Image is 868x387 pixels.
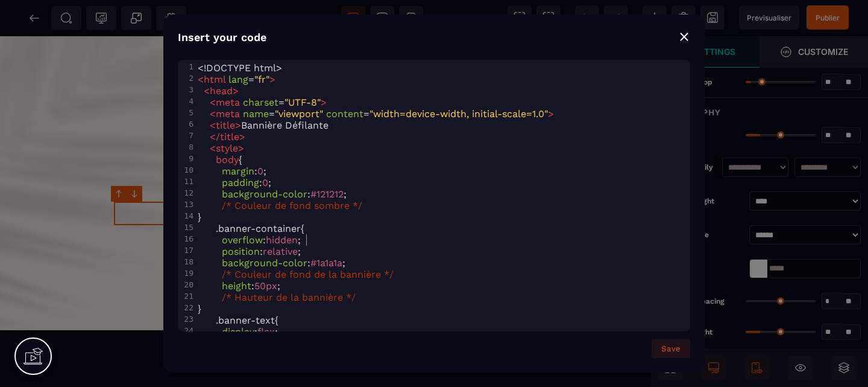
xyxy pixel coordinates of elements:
span: "UTF-8" [285,97,321,108]
span: : ; [198,257,345,269]
span: = [198,97,327,108]
span: 50px [254,280,277,292]
div: 3 [178,85,195,94]
span: title [216,120,235,131]
span: /* Couleur de fond sombre */ [222,200,362,211]
div: 12 [178,188,195,197]
span: lang [228,74,248,85]
span: > [233,85,239,97]
span: charset [243,97,278,108]
span: < [210,142,216,154]
div: 24 [178,326,195,335]
span: } [198,211,201,223]
span: meta [216,108,240,120]
span: margin [222,165,254,177]
button: Save [652,339,690,358]
span: 0 [262,177,268,188]
div: 14 [178,211,195,220]
div: 8 [178,142,195,152]
div: 10 [178,165,195,174]
span: height [222,280,251,292]
span: } [198,303,201,315]
span: < [210,97,216,108]
span: #121212 [310,188,344,200]
div: 2 [178,74,195,83]
img: tab_keywords_by_traffic_grey.svg [137,70,146,80]
span: : ; [198,280,280,292]
div: 4 [178,97,195,106]
div: 11 [178,177,195,186]
span: /* Couleur de fond de la bannière */ [222,269,394,280]
span: : ; [198,165,266,177]
span: background-color [222,188,307,200]
div: 23 [178,315,195,324]
div: 5 [178,108,195,117]
span: /* Hauteur de la bannière */ [222,292,356,303]
span: display [222,326,254,337]
span: html [204,74,225,85]
span: > [269,74,275,85]
div: Domaine [62,71,93,79]
span: = [198,74,275,85]
img: website_grey.svg [19,31,29,41]
span: > [235,120,241,131]
span: > [239,131,245,142]
img: logo_orange.svg [19,19,29,29]
span: "fr" [254,74,269,85]
span: = = [198,108,554,120]
div: 20 [178,280,195,289]
span: body [216,154,239,165]
span: { [198,223,304,234]
div: 19 [178,269,195,278]
span: Bannière Défilante [198,120,329,131]
div: 9 [178,154,195,163]
span: > [321,97,327,108]
span: "width=device-width, initial-scale=1.0" [370,108,548,120]
span: head [210,85,233,97]
img: tab_domain_overview_orange.svg [49,70,58,80]
span: 0 [257,165,263,177]
span: meta [216,97,240,108]
div: 22 [178,303,195,312]
span: #1a1a1a [310,257,342,269]
div: 6 [178,120,195,129]
div: 15 [178,223,195,232]
span: .banner-container [216,223,301,234]
span: content [326,108,363,120]
span: padding [222,177,259,188]
span: hidden [266,234,298,246]
div: 1 [178,62,195,71]
span: .banner-text [216,315,275,326]
span: < [210,120,216,131]
div: 18 [178,257,195,266]
span: overflow [222,234,263,246]
span: > [238,142,244,154]
span: : ; [198,326,278,337]
div: 7 [178,131,195,140]
span: relative [263,246,298,257]
span: < [198,74,204,85]
div: 13 [178,200,195,209]
span: <!DOCTYPE html> [198,62,282,74]
div: 17 [178,246,195,255]
span: < [210,108,216,120]
div: v 4.0.25 [34,19,59,29]
span: : ; [198,246,301,257]
span: flex [257,326,275,337]
span: { [198,315,278,326]
span: : ; [198,188,347,200]
div: 21 [178,292,195,301]
span: : ; [198,177,271,188]
span: </ [210,131,220,142]
span: : ; [198,234,301,246]
div: Domaine: [DOMAIN_NAME] [31,31,136,41]
div: Insert your code [178,29,690,45]
span: name [243,108,269,120]
button: Reserve ta session100% Gratuit [298,206,570,264]
span: "viewport" [275,108,323,120]
div: Mots-clés [150,71,184,79]
div: ⨯ [678,28,690,45]
span: title [220,131,239,142]
span: { [198,154,242,165]
span: position [222,246,260,257]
